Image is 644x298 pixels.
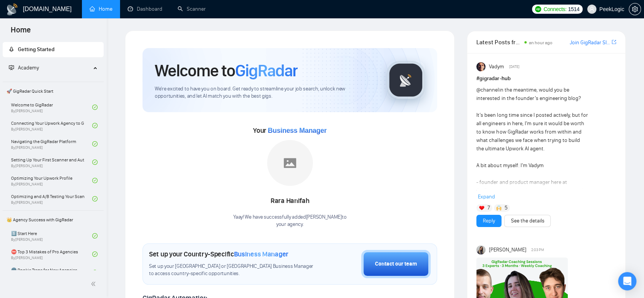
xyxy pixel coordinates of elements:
[92,105,98,110] span: check-circle
[570,39,610,47] a: Join GigRadar Slack Community
[11,99,92,116] a: Welcome to GigRadarBy[PERSON_NAME]
[3,212,103,227] span: 👑 Agency Success with GigRadar
[178,6,206,12] a: searchScanner
[233,221,346,228] p: your agency .
[18,64,39,71] span: Academy
[234,250,288,258] span: Business Manager
[128,6,162,12] a: dashboardDashboard
[268,127,327,134] span: Business Manager
[612,39,616,46] a: export
[629,6,641,12] a: setting
[511,217,544,225] a: See the details
[629,3,641,15] button: setting
[568,5,580,13] span: 1514
[11,246,92,263] a: ⛔ Top 3 Mistakes of Pro AgenciesBy[PERSON_NAME]
[92,159,98,165] span: check-circle
[489,63,504,71] span: Vadym
[9,47,14,52] span: rocket
[11,227,92,244] a: 1️⃣ Start HereBy[PERSON_NAME]
[476,87,499,93] span: @channel
[92,178,98,183] span: check-circle
[92,196,98,201] span: check-circle
[618,272,636,290] div: Open Intercom Messenger
[233,214,346,228] div: Yaay! We have successfully added [PERSON_NAME] to
[476,215,501,227] button: Reply
[589,6,594,12] span: user
[509,63,519,70] span: [DATE]
[375,260,417,268] div: Contact our team
[476,245,485,255] img: Mariia Heshka
[90,6,112,12] a: homeHome
[505,204,508,212] span: 5
[91,280,98,288] span: double-left
[496,205,501,211] img: 🙌
[149,250,288,258] h1: Set up your Country-Specific
[535,6,541,12] img: upwork-logo.png
[3,84,103,99] span: 🚀 GigRadar Quick Start
[92,233,98,238] span: check-circle
[387,61,425,99] img: gigradar-logo.png
[629,6,641,12] span: setting
[9,64,39,71] span: Academy
[6,3,18,16] img: logo
[489,246,526,254] span: [PERSON_NAME]
[18,46,54,53] span: Getting Started
[476,62,485,71] img: Vadym
[543,5,566,13] span: Connects:
[479,205,484,211] img: ❤️
[11,117,92,134] a: Connecting Your Upwork Agency to GigRadarBy[PERSON_NAME]
[5,24,37,40] span: Home
[92,251,98,257] span: check-circle
[92,270,98,275] span: check-circle
[235,60,298,81] span: GigRadar
[531,246,544,253] span: 2:03 PM
[529,40,553,45] span: an hour ago
[9,65,14,70] span: fund-projection-screen
[253,126,327,135] span: Your
[233,195,346,208] div: Rara Hanifah
[11,190,92,207] a: Optimizing and A/B Testing Your Scanner for Better ResultsBy[PERSON_NAME]
[155,85,375,100] span: We're excited to have you on board. Get ready to streamline your job search, unlock new opportuni...
[155,60,298,81] h1: Welcome to
[92,141,98,147] span: check-circle
[476,37,522,47] span: Latest Posts from the GigRadar Community
[267,140,313,186] img: placeholder.png
[483,217,495,225] a: Reply
[478,193,495,200] span: Expand
[11,264,92,281] a: 🌚 Rookie Traps for New Agencies
[476,74,616,83] h1: # gigradar-hub
[612,39,616,45] span: export
[149,263,318,277] span: Set up your [GEOGRAPHIC_DATA] or [GEOGRAPHIC_DATA] Business Manager to access country-specific op...
[92,123,98,128] span: check-circle
[504,215,551,227] button: See the details
[11,135,92,152] a: Navigating the GigRadar PlatformBy[PERSON_NAME]
[487,204,490,212] span: 7
[361,250,431,278] button: Contact our team
[3,42,104,57] li: Getting Started
[11,172,92,189] a: Optimizing Your Upwork ProfileBy[PERSON_NAME]
[11,154,92,171] a: Setting Up Your First Scanner and Auto-BidderBy[PERSON_NAME]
